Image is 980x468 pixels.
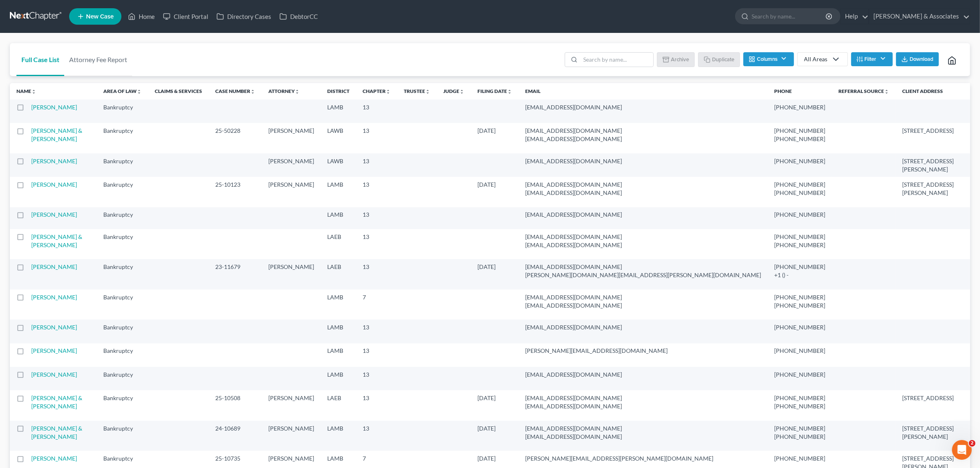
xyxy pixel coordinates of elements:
[97,343,148,367] td: Bankruptcy
[477,88,512,94] a: Filing Dateunfold_more
[838,88,889,94] a: Referral Sourceunfold_more
[137,89,142,94] i: unfold_more
[869,9,970,24] a: [PERSON_NAME] & Associates
[321,83,356,100] th: District
[159,9,212,24] a: Client Portal
[507,89,512,94] i: unfold_more
[209,259,262,289] td: 23-11679
[525,157,761,165] pre: [EMAIL_ADDRESS][DOMAIN_NAME]
[97,100,148,123] td: Bankruptcy
[525,293,761,310] pre: [EMAIL_ADDRESS][DOMAIN_NAME] [EMAIL_ADDRESS][DOMAIN_NAME]
[774,454,825,463] pre: [PHONE_NUMBER]
[209,421,262,451] td: 24-10689
[16,43,64,76] a: Full Case List
[321,229,356,259] td: LAEB
[31,263,77,270] a: [PERSON_NAME]
[321,259,356,289] td: LAEB
[31,394,82,410] a: [PERSON_NAME] & [PERSON_NAME]
[356,207,397,229] td: 13
[262,177,321,207] td: [PERSON_NAME]
[525,323,761,331] pre: [EMAIL_ADDRESS][DOMAIN_NAME]
[356,320,397,343] td: 13
[851,52,893,66] button: Filter
[262,153,321,177] td: [PERSON_NAME]
[459,89,464,94] i: unfold_more
[31,104,77,111] a: [PERSON_NAME]
[295,89,300,94] i: unfold_more
[525,181,761,197] pre: [EMAIL_ADDRESS][DOMAIN_NAME] [EMAIL_ADDRESS][DOMAIN_NAME]
[525,263,761,279] pre: [EMAIL_ADDRESS][DOMAIN_NAME] [PERSON_NAME][DOMAIN_NAME][EMAIL_ADDRESS][PERSON_NAME][DOMAIN_NAME]
[884,89,889,94] i: unfold_more
[31,324,77,331] a: [PERSON_NAME]
[209,390,262,420] td: 25-10508
[209,123,262,153] td: 25-50228
[774,103,825,111] pre: [PHONE_NUMBER]
[525,394,761,410] pre: [EMAIL_ADDRESS][DOMAIN_NAME] [EMAIL_ADDRESS][DOMAIN_NAME]
[97,259,148,289] td: Bankruptcy
[525,103,761,111] pre: [EMAIL_ADDRESS][DOMAIN_NAME]
[97,367,148,390] td: Bankruptcy
[275,9,322,24] a: DebtorCC
[768,83,832,100] th: Phone
[16,88,36,94] a: Nameunfold_more
[896,52,939,66] button: Download
[525,454,761,463] pre: [PERSON_NAME][EMAIL_ADDRESS][PERSON_NAME][DOMAIN_NAME]
[804,55,828,63] div: All Areas
[356,153,397,177] td: 13
[896,177,969,207] td: [STREET_ADDRESS][PERSON_NAME]
[31,233,82,248] a: [PERSON_NAME] & [PERSON_NAME]
[321,343,356,367] td: LAMB
[774,394,825,410] pre: [PHONE_NUMBER] [PHONE_NUMBER]
[215,88,255,94] a: Case Numberunfold_more
[148,83,209,100] th: Claims & Services
[97,177,148,207] td: Bankruptcy
[31,455,77,462] a: [PERSON_NAME]
[321,153,356,177] td: LAWB
[86,14,114,20] span: New Case
[774,127,825,143] pre: [PHONE_NUMBER] [PHONE_NUMBER]
[841,9,868,24] a: Help
[321,123,356,153] td: LAWB
[31,89,36,94] i: unfold_more
[471,421,519,451] td: [DATE]
[262,421,321,451] td: [PERSON_NAME]
[262,390,321,420] td: [PERSON_NAME]
[31,181,77,188] a: [PERSON_NAME]
[268,88,300,94] a: Attorneyunfold_more
[321,177,356,207] td: LAMB
[896,83,969,100] th: Client Address
[97,421,148,451] td: Bankruptcy
[774,347,825,355] pre: [PHONE_NUMBER]
[356,367,397,390] td: 13
[356,390,397,420] td: 13
[97,390,148,420] td: Bankruptcy
[31,294,77,301] a: [PERSON_NAME]
[580,53,653,67] input: Search by name...
[356,343,397,367] td: 13
[356,290,397,320] td: 7
[262,259,321,289] td: [PERSON_NAME]
[31,425,82,440] a: [PERSON_NAME] & [PERSON_NAME]
[525,424,761,441] pre: [EMAIL_ADDRESS][DOMAIN_NAME] [EMAIL_ADDRESS][DOMAIN_NAME]
[262,123,321,153] td: [PERSON_NAME]
[363,88,391,94] a: Chapterunfold_more
[471,123,519,153] td: [DATE]
[31,127,82,142] a: [PERSON_NAME] & [PERSON_NAME]
[386,89,391,94] i: unfold_more
[774,181,825,197] pre: [PHONE_NUMBER] [PHONE_NUMBER]
[519,83,768,100] th: Email
[525,127,761,143] pre: [EMAIL_ADDRESS][DOMAIN_NAME] [EMAIL_ADDRESS][DOMAIN_NAME]
[321,290,356,320] td: LAMB
[97,123,148,153] td: Bankruptcy
[443,88,464,94] a: Judgeunfold_more
[31,371,77,378] a: [PERSON_NAME]
[774,211,825,219] pre: [PHONE_NUMBER]
[97,207,148,229] td: Bankruptcy
[321,207,356,229] td: LAMB
[321,390,356,420] td: LAEB
[774,293,825,310] pre: [PHONE_NUMBER] [PHONE_NUMBER]
[525,211,761,219] pre: [EMAIL_ADDRESS][DOMAIN_NAME]
[471,177,519,207] td: [DATE]
[97,290,148,320] td: Bankruptcy
[356,123,397,153] td: 13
